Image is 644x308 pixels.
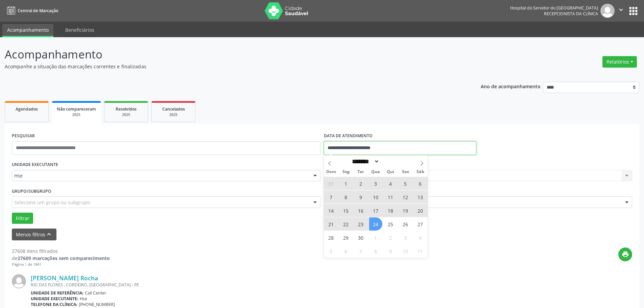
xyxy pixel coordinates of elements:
button: Filtrar [12,213,33,224]
span: Resolvidos [116,106,137,112]
label: DATA DE ATENDIMENTO [324,131,373,141]
span: Setembro 4, 2025 [384,177,397,190]
span: Setembro 19, 2025 [399,204,412,217]
i: keyboard_arrow_up [45,231,53,238]
span: Seg [338,170,353,174]
span: Setembro 9, 2025 [354,190,367,204]
span: Setembro 29, 2025 [339,231,353,244]
span: Outubro 6, 2025 [339,244,353,258]
i:  [617,6,625,14]
span: Selecione um grupo ou subgrupo [14,199,90,206]
button: Relatórios [602,56,637,68]
p: Acompanhamento [5,46,449,63]
span: Outubro 3, 2025 [399,231,412,244]
label: UNIDADE EXECUTANTE [12,160,58,170]
button: print [618,247,632,261]
span: Qua [368,170,383,174]
span: Outubro 2, 2025 [384,231,397,244]
p: Acompanhe a situação das marcações correntes e finalizadas [5,63,449,70]
span: Outubro 11, 2025 [414,244,427,258]
span: Setembro 21, 2025 [325,217,338,231]
span: Setembro 25, 2025 [384,217,397,231]
span: Dom [324,170,339,174]
div: 2025 [157,112,190,117]
div: Hospital do Servidor do [GEOGRAPHIC_DATA] [510,5,598,11]
span: Setembro 24, 2025 [369,217,382,231]
div: Página 1 de 1841 [12,262,110,267]
span: Outubro 10, 2025 [399,244,412,258]
span: Outubro 5, 2025 [325,244,338,258]
div: 2025 [57,112,96,117]
span: Call Center [85,290,106,296]
span: Recepcionista da clínica [544,11,598,17]
b: Unidade de referência: [31,290,84,296]
span: Outubro 4, 2025 [414,231,427,244]
select: Month [350,158,380,165]
label: Grupo/Subgrupo [12,186,51,196]
span: Setembro 18, 2025 [384,204,397,217]
b: Unidade executante: [31,296,78,302]
span: Setembro 22, 2025 [339,217,353,231]
span: Ter [353,170,368,174]
span: Não compareceram [57,106,96,112]
div: 2025 [109,112,143,117]
span: Setembro 30, 2025 [354,231,367,244]
a: [PERSON_NAME] Rocha [31,274,98,282]
span: Setembro 5, 2025 [399,177,412,190]
span: Setembro 3, 2025 [369,177,382,190]
span: Setembro 11, 2025 [384,190,397,204]
p: Ano de acompanhamento [481,82,541,90]
span: Setembro 23, 2025 [354,217,367,231]
span: Sex [398,170,413,174]
span: Outubro 8, 2025 [369,244,382,258]
span: Outubro 9, 2025 [384,244,397,258]
a: Central de Marcação [5,5,58,16]
span: Qui [383,170,398,174]
span: Setembro 12, 2025 [399,190,412,204]
span: Sáb [413,170,428,174]
span: Setembro 17, 2025 [369,204,382,217]
div: de [12,255,110,262]
span: Agendados [16,106,38,112]
button: apps [627,5,639,17]
div: 27608 itens filtrados [12,247,110,255]
label: PESQUISAR [12,131,35,141]
span: Setembro 14, 2025 [325,204,338,217]
span: Setembro 13, 2025 [414,190,427,204]
a: Beneficiários [61,24,99,36]
img: img [600,4,615,18]
span: Outubro 1, 2025 [369,231,382,244]
button:  [615,4,627,18]
span: Hse [80,296,87,302]
div: RIO DAS FLORES , CORDEIRO, [GEOGRAPHIC_DATA] - PE [31,282,632,288]
span: Setembro 7, 2025 [325,190,338,204]
span: Cancelados [162,106,185,112]
strong: 27609 marcações sem comparecimento [18,255,110,261]
span: Central de Marcação [18,8,58,14]
span: Agosto 31, 2025 [325,177,338,190]
span: Outubro 7, 2025 [354,244,367,258]
span: Setembro 26, 2025 [399,217,412,231]
span: Setembro 28, 2025 [325,231,338,244]
span: [PHONE_NUMBER] [79,302,115,307]
span: Setembro 20, 2025 [414,204,427,217]
span: Setembro 27, 2025 [414,217,427,231]
span: Hse [14,172,307,179]
span: Setembro 2, 2025 [354,177,367,190]
span: Setembro 8, 2025 [339,190,353,204]
span: Setembro 10, 2025 [369,190,382,204]
span: Setembro 15, 2025 [339,204,353,217]
span: Setembro 1, 2025 [339,177,353,190]
button: Menos filtroskeyboard_arrow_up [12,229,56,240]
span: Setembro 16, 2025 [354,204,367,217]
i: print [622,251,629,258]
span: Setembro 6, 2025 [414,177,427,190]
a: Acompanhamento [2,24,53,37]
img: img [12,274,26,288]
b: Telefone da clínica: [31,302,77,307]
